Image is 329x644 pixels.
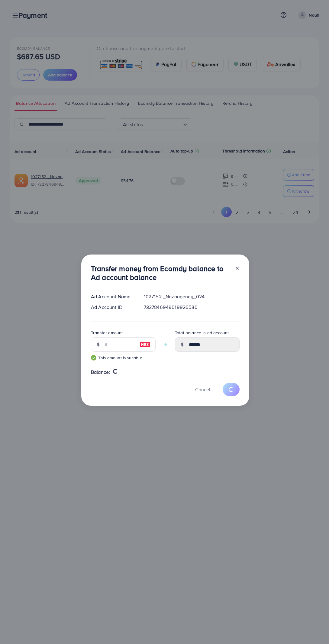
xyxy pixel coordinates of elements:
[91,264,230,282] h3: Transfer money from Ecomdy balance to Ad account balance
[91,369,110,376] span: Balance:
[140,341,150,348] img: image
[86,304,139,311] div: Ad Account ID
[91,330,123,336] label: Transfer amount
[139,304,244,311] div: 7327846949019926530
[139,293,244,300] div: 1027152 _Nazaagency_024
[188,383,218,396] button: Cancel
[91,355,96,360] img: guide
[175,330,229,336] label: Total balance in ad account
[91,355,156,361] small: This amount is suitable
[303,617,324,639] iframe: Chat
[195,386,210,393] span: Cancel
[86,293,139,300] div: Ad Account Name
